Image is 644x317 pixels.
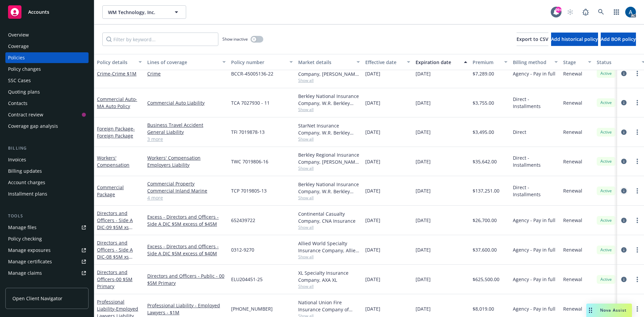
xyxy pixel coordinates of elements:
a: more [633,187,641,195]
a: circleInformation [620,187,628,195]
button: Market details [296,54,363,70]
span: $3,495.00 [473,128,494,136]
a: Excess - Directors and Officers - Side A DIC $5M excess of $45M [147,213,226,227]
button: Export to CSV [517,33,548,46]
span: Renewal [563,158,582,165]
div: Policies [8,52,25,63]
a: circleInformation [620,128,628,136]
div: Drag to move [586,304,595,317]
a: Employers Liability [147,161,226,168]
span: Agency - Pay in full [513,305,555,312]
a: Crime [97,70,137,77]
span: Show all [298,224,360,230]
span: Direct [513,128,526,136]
span: Show all [298,195,360,201]
span: [DATE] [365,246,380,253]
a: Start snowing [563,5,577,19]
a: more [633,216,641,224]
a: more [633,69,641,77]
input: Filter by keyword... [102,33,218,46]
button: Add BOR policy [601,33,636,46]
button: Premium [470,54,510,70]
span: [DATE] [416,187,431,194]
button: Stage [560,54,594,70]
div: Overview [8,30,29,40]
div: Coverage [8,41,29,52]
div: Allied World Specialty Insurance Company, Allied World Assurance Company (AWAC) [298,240,360,254]
div: Contacts [8,98,28,109]
span: Agency - Pay in full [513,246,555,253]
div: Billing method [513,59,550,66]
a: Workers' Compensation [97,155,129,168]
a: Overview [5,30,89,40]
span: $37,600.00 [473,246,497,253]
span: 652439722 [231,217,255,224]
div: Policy details [97,59,135,66]
span: Renewal [563,187,582,194]
a: more [633,99,641,107]
span: [DATE] [416,305,431,312]
a: Commercial Inland Marine [147,187,226,194]
div: Berkley Insurance Company, [PERSON_NAME] Corporation [298,63,360,77]
div: Policy checking [8,233,42,244]
div: Billing [5,145,89,152]
a: Switch app [610,5,623,19]
div: Account charges [8,177,45,188]
div: Tools [5,213,89,219]
span: - Crime $1M [110,70,137,77]
a: Accounts [5,3,89,21]
a: more [633,305,641,313]
a: circleInformation [620,216,628,224]
a: SSC Cases [5,75,89,86]
span: Agency - Pay in full [513,70,555,77]
div: Premium [473,59,500,66]
span: - 09 $5M xs $45M Excess [97,224,132,237]
button: Policy details [94,54,145,70]
span: [DATE] [365,99,380,106]
div: Berkley National Insurance Company, W.R. Berkley Corporation [298,181,360,195]
a: more [633,246,641,254]
span: [DATE] [416,128,431,136]
span: Active [599,247,613,253]
span: Agency - Pay in full [513,217,555,224]
span: [DATE] [365,70,380,77]
span: Renewal [563,70,582,77]
div: XL Specialty Insurance Company, AXA XL [298,269,360,283]
a: Manage files [5,222,89,233]
a: 3 more [147,136,226,143]
span: [DATE] [365,276,380,283]
span: $26,700.00 [473,217,497,224]
a: Commercial Package [97,184,124,198]
div: Invoices [8,154,26,165]
a: Quoting plans [5,87,89,97]
span: WM Technology, Inc. [108,9,166,16]
button: Billing method [510,54,560,70]
a: Policies [5,52,89,63]
div: Manage BORs [8,279,40,290]
span: Renewal [563,99,582,106]
span: Active [599,129,613,135]
span: Renewal [563,305,582,312]
a: Foreign Package [97,125,135,139]
span: Active [599,100,613,106]
span: Open Client Navigator [12,295,62,302]
a: Excess - Directors and Officers - Side A DIC $5M excess of $40M [147,243,226,257]
a: Coverage [5,41,89,52]
div: Policy changes [8,64,41,74]
span: [DATE] [365,128,380,136]
span: [DATE] [416,99,431,106]
a: Report a Bug [579,5,592,19]
span: Show inactive [222,36,248,42]
a: more [633,157,641,165]
div: Berkley Regional Insurance Company, [PERSON_NAME] Corporation [298,151,360,165]
div: Quoting plans [8,87,40,97]
div: Lines of coverage [147,59,218,66]
a: circleInformation [620,99,628,107]
span: - 08 $5M xs $40M Excess [97,254,132,267]
div: Manage files [8,222,37,233]
a: Commercial Auto [97,96,137,109]
span: $625,500.00 [473,276,499,283]
a: Contract review [5,109,89,120]
span: Export to CSV [517,36,548,42]
button: WM Technology, Inc. [102,5,186,19]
